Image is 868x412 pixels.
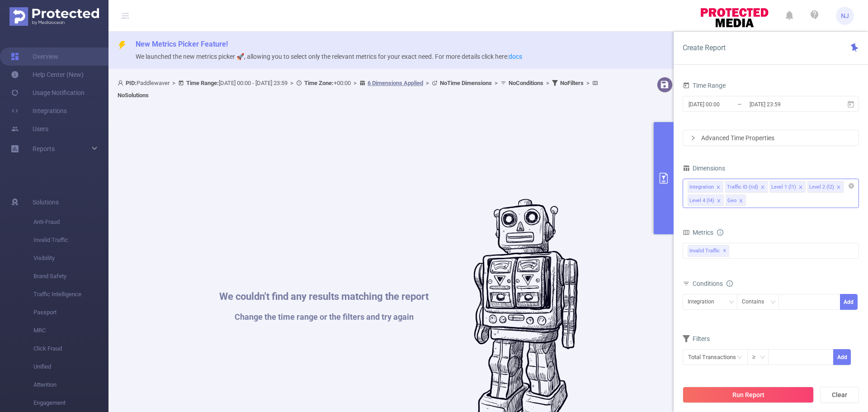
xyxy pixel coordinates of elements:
a: Users [11,120,48,138]
span: Filters [683,335,710,342]
div: Contains [742,294,770,309]
span: Conditions [693,280,733,287]
span: Paddlewaver [DATE] 00:00 - [DATE] 23:59 +00:00 [118,80,600,99]
span: Unified [33,358,108,376]
div: Geo [727,195,736,207]
span: > [423,80,432,86]
i: icon: info-circle [717,229,723,236]
input: Start date [688,98,761,110]
b: Time Range: [186,80,219,86]
button: Add [840,294,858,310]
i: icon: close [717,199,721,204]
a: Reports [33,140,55,158]
u: 6 Dimensions Applied [368,80,423,86]
b: PID: [126,80,137,86]
span: Reports [33,145,55,152]
span: ✕ [723,246,726,256]
span: Visibility [33,249,108,267]
i: icon: close [760,185,765,190]
i: icon: right [690,135,696,141]
span: > [543,80,552,86]
span: Click Fraud [33,340,108,358]
i: icon: down [760,355,765,361]
div: Integration [688,294,721,309]
img: Protected Media [9,7,99,26]
button: Add [833,349,851,365]
span: Time Range [683,82,726,89]
span: Traffic Intelligence [33,285,108,303]
a: Help Center (New) [11,66,84,84]
li: Level 1 (l1) [769,181,806,193]
div: Level 2 (l2) [809,181,834,193]
div: icon: rightAdvanced Time Properties [683,130,859,146]
span: > [288,80,296,86]
span: Dimensions [683,165,725,172]
i: icon: user [118,80,126,86]
span: > [492,80,500,86]
span: Create Report [683,43,726,52]
span: Metrics [683,229,713,236]
b: Time Zone: [304,80,334,86]
span: Invalid Traffic [33,231,108,249]
span: > [170,80,178,86]
i: icon: down [770,299,776,306]
li: Level 4 (l4) [688,194,724,206]
span: MRC [33,322,108,340]
span: NJ [841,7,849,25]
a: Usage Notification [11,84,85,102]
i: icon: down [729,299,734,306]
li: Geo [726,194,746,206]
button: Clear [820,387,859,403]
span: Attention [33,376,108,394]
div: Level 1 (l1) [771,181,796,193]
span: New Metrics Picker Feature! [136,40,228,48]
a: Integrations [11,102,67,120]
i: icon: close [798,185,803,190]
span: Brand Safety [33,267,108,285]
span: Solutions [33,193,59,211]
div: Level 4 (l4) [689,195,714,207]
div: ≥ [752,350,762,365]
i: icon: close-circle [849,183,854,189]
div: Traffic ID (tid) [727,181,758,193]
i: icon: info-circle [726,280,733,287]
b: No Conditions [509,80,543,86]
i: icon: thunderbolt [118,41,127,50]
a: Overview [11,47,58,66]
span: Engagement [33,394,108,412]
button: Run Report [683,387,814,403]
i: icon: close [716,185,721,190]
a: docs [509,53,522,60]
span: Invalid Traffic [688,245,729,257]
li: Level 2 (l2) [807,181,844,193]
b: No Time Dimensions [440,80,492,86]
div: Integration [689,181,714,193]
i: icon: close [836,185,841,190]
i: icon: close [739,199,743,204]
b: No Filters [560,80,584,86]
span: > [584,80,592,86]
b: No Solutions [118,92,149,99]
span: Anti-Fraud [33,213,108,231]
li: Traffic ID (tid) [725,181,768,193]
span: We launched the new metrics picker 🚀, allowing you to select only the relevant metrics for your e... [136,53,522,60]
input: End date [749,98,822,110]
h1: We couldn't find any results matching the report [219,292,429,302]
li: Integration [688,181,723,193]
span: > [351,80,359,86]
span: Passport [33,303,108,322]
h1: Change the time range or the filters and try again [219,313,429,321]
